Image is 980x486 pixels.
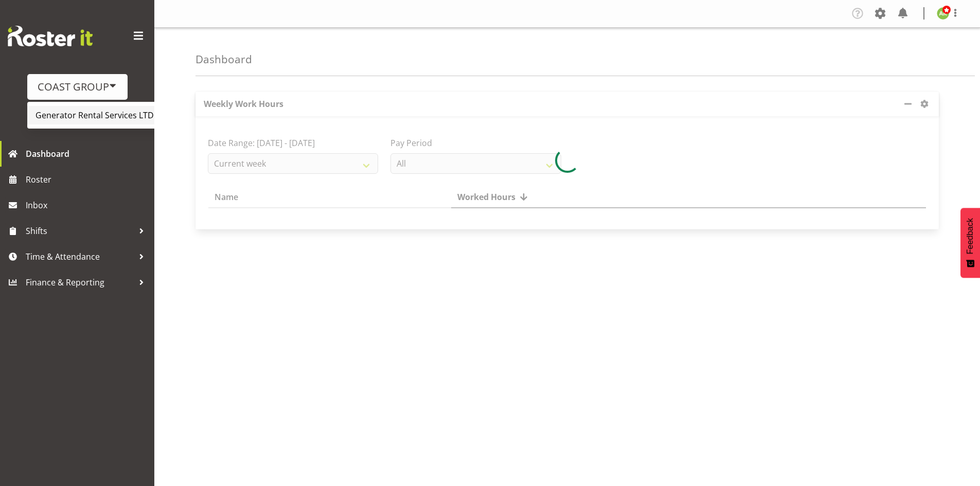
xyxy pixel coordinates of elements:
[26,275,134,290] span: Finance & Reporting
[38,79,117,95] div: COAST GROUP
[26,197,149,213] span: Inbox
[26,249,134,264] span: Time & Attendance
[26,172,149,187] span: Roster
[966,218,975,254] span: Feedback
[27,106,179,124] a: Generator Rental Services LTD
[8,26,93,46] img: Rosterit website logo
[195,53,252,65] h4: Dashboard
[26,223,134,239] span: Shifts
[937,7,949,20] img: angela-kerrigan9606.jpg
[960,208,980,278] button: Feedback - Show survey
[26,146,149,161] span: Dashboard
